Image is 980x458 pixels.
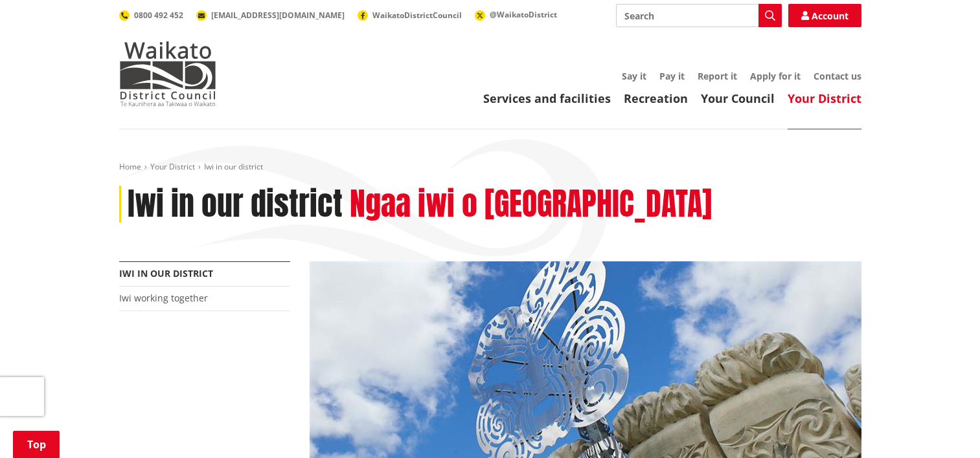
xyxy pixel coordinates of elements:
a: [EMAIL_ADDRESS][DOMAIN_NAME] [196,10,345,21]
span: WaikatoDistrictCouncil [372,10,462,21]
a: 0800 492 452 [119,10,183,21]
h1: Iwi in our district [128,186,343,223]
a: Contact us [814,70,861,82]
span: [EMAIL_ADDRESS][DOMAIN_NAME] [211,10,345,21]
span: Iwi in our district [204,161,263,172]
a: Home [119,161,141,172]
input: Search input [616,4,782,27]
a: Your Council [701,91,775,106]
a: Recreation [624,91,688,106]
nav: breadcrumb [119,162,861,173]
span: @WaikatoDistrict [490,9,557,20]
h2: Ngaa iwi o [GEOGRAPHIC_DATA] [350,186,712,223]
a: Iwi in our district [119,267,213,279]
a: Iwi working together [119,292,208,304]
a: WaikatoDistrictCouncil [358,10,462,21]
a: Top [13,431,60,458]
a: Account [788,4,861,27]
a: Apply for it [750,70,801,82]
a: Services and facilities [483,91,611,106]
a: Say it [622,70,646,82]
a: Your District [150,161,195,172]
span: 0800 492 452 [134,10,183,21]
a: Your District [788,91,861,106]
a: Pay it [659,70,685,82]
a: Report it [698,70,737,82]
a: @WaikatoDistrict [475,9,557,20]
img: Waikato District Council - Te Kaunihera aa Takiwaa o Waikato [119,41,216,106]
